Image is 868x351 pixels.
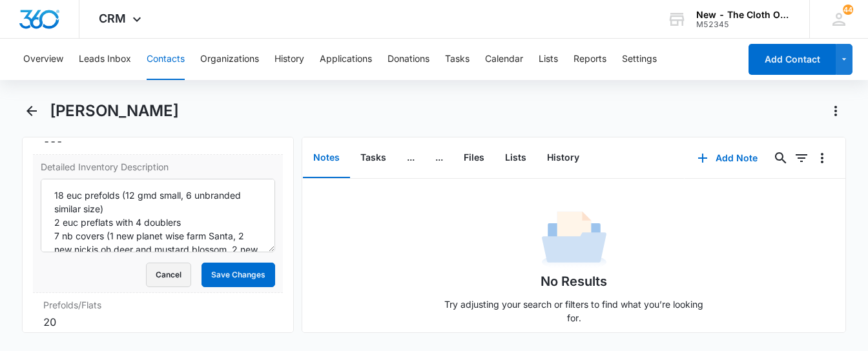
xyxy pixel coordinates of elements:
[99,12,126,25] span: CRM
[274,39,304,80] button: History
[41,179,276,252] textarea: 18 euc prefolds (12 gmd small, 6 unbranded similar size) 2 euc preflats with 4 doublers 7 nb cove...
[43,298,273,312] label: Prefolds/Flats
[201,263,275,287] button: Save Changes
[397,138,425,178] button: ...
[43,134,273,149] dd: ---
[542,207,606,272] img: No Data
[696,20,790,29] div: account id
[749,44,836,75] button: Add Contact
[495,138,537,178] button: Lists
[685,143,770,174] button: Add Note
[439,297,710,325] p: Try adjusting your search or filters to find what you’re looking for.
[320,39,372,80] button: Applications
[485,39,523,80] button: Calendar
[843,5,853,15] div: notifications count
[843,5,853,15] span: 44
[445,39,470,80] button: Tasks
[537,138,590,178] button: History
[453,138,495,178] button: Files
[22,101,42,121] button: Back
[350,138,397,178] button: Tasks
[33,293,284,336] div: Prefolds/Flats20
[146,263,191,287] button: Cancel
[541,272,607,291] h1: No Results
[41,160,276,174] label: Detailed Inventory Description
[825,101,846,121] button: Actions
[43,314,273,330] div: 20
[425,138,453,178] button: ...
[387,39,429,80] button: Donations
[573,39,606,80] button: Reports
[79,39,131,80] button: Leads Inbox
[622,39,657,80] button: Settings
[539,39,558,80] button: Lists
[791,148,812,168] button: Filters
[50,101,179,121] h1: [PERSON_NAME]
[303,138,350,178] button: Notes
[696,10,790,20] div: account name
[200,39,259,80] button: Organizations
[770,148,791,168] button: Search...
[147,39,185,80] button: Contacts
[23,39,63,80] button: Overview
[812,148,832,168] button: Overflow Menu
